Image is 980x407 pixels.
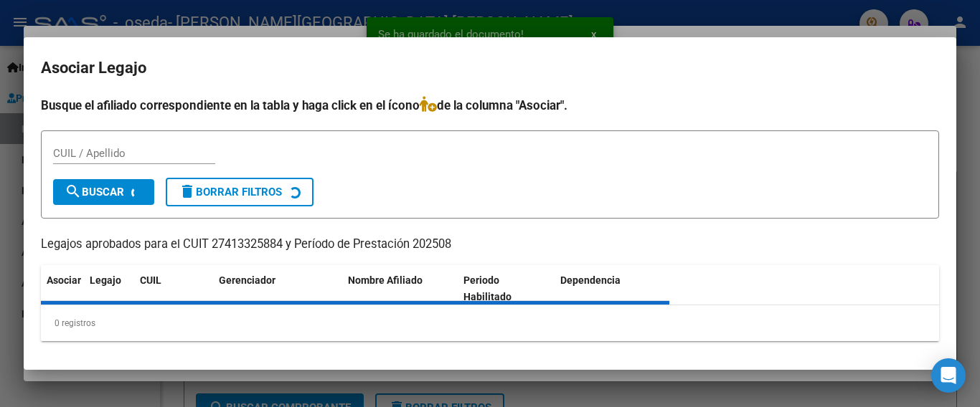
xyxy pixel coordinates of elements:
[213,265,342,312] datatable-header-cell: Gerenciador
[90,274,121,286] span: Legajo
[342,265,458,312] datatable-header-cell: Nombre Afiliado
[41,305,939,341] div: 0 registros
[47,274,81,286] span: Asociar
[84,265,134,312] datatable-header-cell: Legajo
[931,358,966,393] div: Open Intercom Messenger
[65,183,82,200] mat-icon: search
[41,265,84,312] datatable-header-cell: Asociar
[219,274,275,286] span: Gerenciador
[41,96,939,115] h4: Busque el afiliado correspondiente en la tabla y haga click en el ícono de la columna "Asociar".
[53,179,154,205] button: Buscar
[65,186,124,198] span: Buscar
[555,265,670,312] datatable-header-cell: Dependencia
[41,54,939,82] h2: Asociar Legajo
[140,274,161,286] span: CUIL
[134,265,213,312] datatable-header-cell: CUIL
[560,274,621,286] span: Dependencia
[463,274,512,302] span: Periodo Habilitado
[41,236,939,254] p: Legajos aprobados para el CUIT 27413325884 y Período de Prestación 202508
[179,183,196,200] mat-icon: delete
[348,274,423,286] span: Nombre Afiliado
[166,178,314,206] button: Borrar Filtros
[458,265,555,312] datatable-header-cell: Periodo Habilitado
[179,186,282,198] span: Borrar Filtros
